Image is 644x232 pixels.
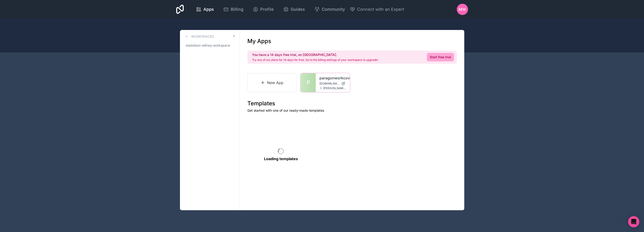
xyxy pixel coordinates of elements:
a: Profile [249,4,278,15]
p: Try any of our plans for 14 days for free. Go to the billing settings of your workspace to upgrade! [252,58,378,62]
span: Profile [260,6,274,13]
a: Workspaces [184,34,214,39]
span: MW [459,7,466,12]
h1: Templates [247,100,457,107]
a: P [301,73,316,92]
a: paragonworkcover [319,75,346,81]
span: Community [322,6,345,13]
h2: You have a 14 days free trial, on [GEOGRAPHIC_DATA]. [252,52,378,57]
a: [DOMAIN_NAME] [319,82,346,85]
span: P [307,79,310,86]
button: Connect with an Expert [350,6,404,13]
div: Open Intercom Messenger [628,216,639,227]
span: maddison-witney-workspace [186,43,230,48]
a: Start free trial [427,53,454,61]
h3: Workspaces [191,34,214,39]
span: Billing [231,6,243,13]
h1: My Apps [247,37,271,45]
a: Guides [279,4,309,15]
span: Connect with an Expert [357,6,404,13]
span: Apps [203,6,214,13]
p: Loading templates [264,156,298,162]
a: Community [311,4,349,15]
a: maddison-witney-workspace [184,41,236,50]
span: [DOMAIN_NAME] [319,82,340,85]
p: Get started with one of our ready-made templates [247,108,457,113]
span: Guides [291,6,305,13]
span: [PERSON_NAME][EMAIL_ADDRESS][DOMAIN_NAME] [323,86,346,90]
a: Apps [192,4,218,15]
a: New App [247,73,297,92]
a: Billing [220,4,247,15]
